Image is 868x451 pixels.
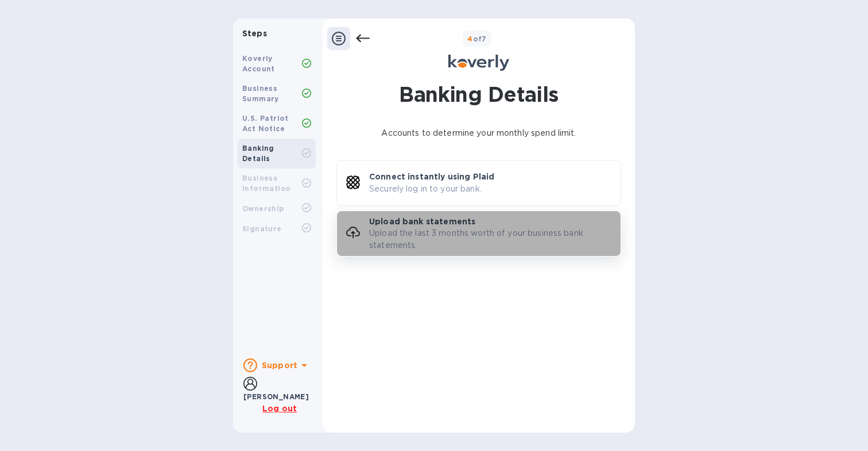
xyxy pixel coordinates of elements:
[242,174,290,193] b: Business Information
[341,127,617,139] p: Accounts to determine your monthly spend limit.
[242,224,282,233] b: Signature
[242,84,279,103] b: Business Summary
[242,144,274,163] b: Banking Details
[369,171,494,182] p: Connect instantly using Plaid
[467,35,487,43] b: of 7
[262,404,297,413] u: Log out
[242,114,289,133] b: U.S. Patriot Act Notice
[369,227,621,251] p: Upload the last 3 months worth of your business bank statements.
[336,211,621,257] button: Upload bank statementsUpload the last 3 months worth of your business bank statements.
[346,175,360,189] img: plaid_logo.16242308c5f8cf32a3375a5339ed4687.svg
[242,54,275,73] b: Koverly Account
[336,160,621,206] button: Connect instantly using PlaidSecurely log in to your bank.
[346,225,360,239] img: upload_new.855ed31ffd3710d990c3512541fac9e6.svg
[242,29,267,38] b: Steps
[369,183,482,195] p: Securely log in to your bank.
[467,35,472,43] span: 4
[399,80,559,109] h1: Banking Details
[243,392,309,401] b: [PERSON_NAME]
[262,361,297,370] b: Support
[369,216,475,227] p: Upload bank statements
[242,204,284,213] b: Ownership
